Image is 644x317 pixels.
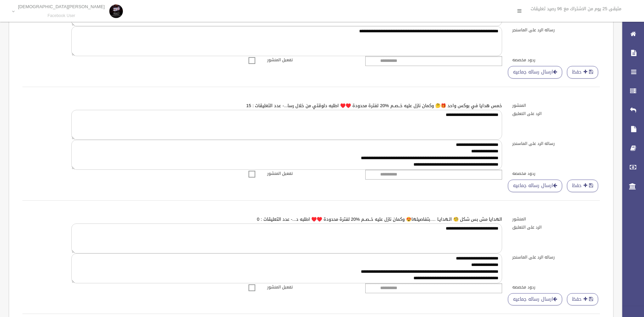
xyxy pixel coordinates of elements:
button: حفظ [567,293,598,306]
p: [PERSON_NAME][DEMOGRAPHIC_DATA] [18,4,105,9]
small: Facebook User [18,13,105,18]
a: ارسال رساله جماعيه [508,293,562,306]
label: تفعيل المنشور [262,283,360,291]
a: خمس هدايا في بوكس واحد 🎁🤔 وكمان نازل عليه خــصــم 20‎%‎ لفترة محدودة ♥️♥️ اطلبه دلوقتي من خلال رس... [246,101,502,110]
label: الرد على التعليق [507,223,605,231]
label: تفعيل المنشور [262,56,360,64]
label: ردود مخصصه [507,283,605,291]
label: المنشور [507,215,605,223]
label: رساله الرد على الماسنجر [507,253,605,261]
label: رساله الرد على الماسنجر [507,26,605,34]
button: حفظ [567,66,598,79]
label: تفعيل المنشور [262,170,360,177]
label: الرد على التعليق [507,110,605,117]
a: ارسال رساله جماعيه [508,66,562,79]
label: المنشور [507,102,605,109]
button: حفظ [567,180,598,192]
a: الهدايا مش بس شكل 🧐 الـهدايـا ….بتفاصيلها😍 وكمان نازل عليه خــصــم 20‎%‎ لفترة محدودة ♥️♥️ اطلبه ... [257,215,502,223]
label: ردود مخصصه [507,56,605,64]
label: رساله الرد على الماسنجر [507,140,605,147]
a: ارسال رساله جماعيه [508,180,562,192]
label: ردود مخصصه [507,170,605,177]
